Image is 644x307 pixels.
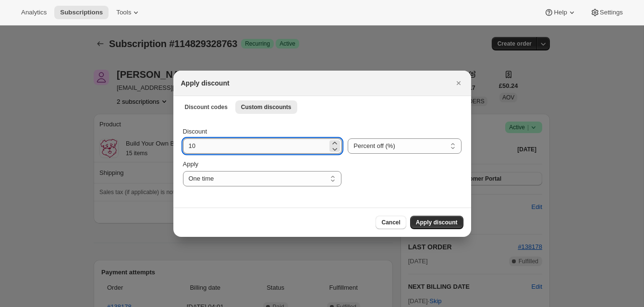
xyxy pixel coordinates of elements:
button: Tools [110,6,146,19]
span: Apply [183,160,199,168]
span: Tools [116,9,131,16]
button: Settings [584,6,629,19]
span: Custom discounts [241,103,292,111]
button: Apply discount [410,216,463,229]
span: Discount [183,128,207,135]
button: Subscriptions [54,6,109,19]
span: Apply discount [416,219,458,226]
span: Help [554,9,567,16]
button: Analytics [15,6,52,19]
span: Settings [600,9,623,16]
span: Subscriptions [60,9,103,16]
h2: Apply discount [181,78,230,88]
span: Analytics [21,9,47,16]
span: Discount codes [185,103,228,111]
button: Custom discounts [235,100,297,114]
button: Close [452,76,465,90]
button: Discount codes [179,100,233,114]
div: Custom discounts [173,117,471,208]
button: Cancel [376,216,406,229]
span: Cancel [381,219,400,226]
button: Help [538,6,582,19]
